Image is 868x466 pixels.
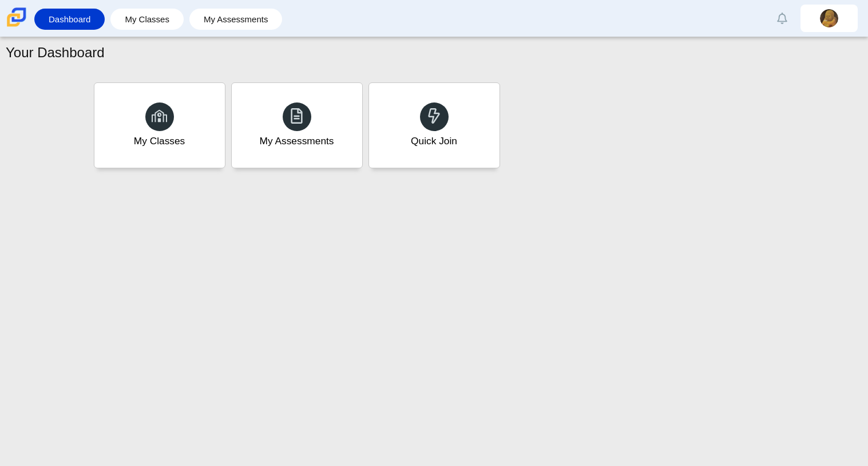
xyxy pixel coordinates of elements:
a: Carmen School of Science & Technology [5,21,29,31]
div: My Assessments [260,134,334,148]
div: Quick Join [411,134,457,148]
img: Carmen School of Science & Technology [5,5,29,29]
a: Alerts [770,6,795,31]
a: My Classes [116,9,178,30]
img: laressa.cox.Y2L7nv [820,9,838,27]
div: My Classes [134,134,185,148]
a: Quick Join [368,82,500,168]
a: Dashboard [40,9,99,30]
a: My Assessments [195,9,277,30]
a: My Assessments [231,82,363,168]
h1: Your Dashboard [6,43,105,62]
a: My Classes [94,82,225,168]
a: laressa.cox.Y2L7nv [800,5,858,32]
